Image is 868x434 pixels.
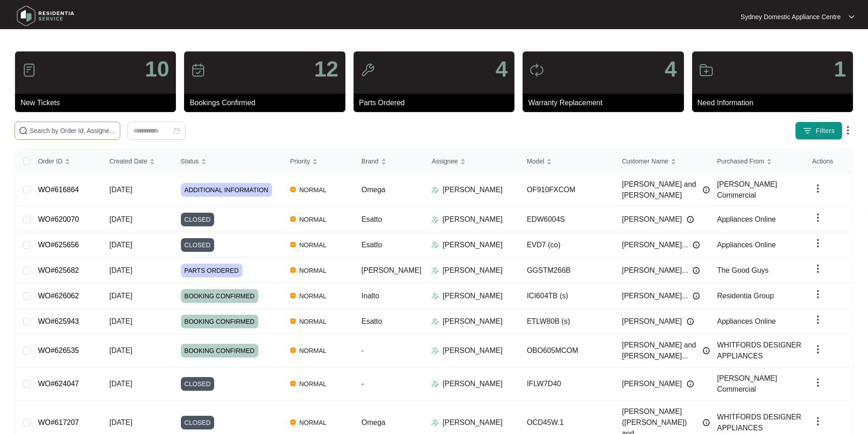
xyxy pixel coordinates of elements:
img: Assigner Icon [431,318,439,325]
span: [PERSON_NAME] Commercial [717,374,777,393]
span: Appliances Online [717,317,776,325]
span: NORMAL [296,345,330,356]
img: Info icon [693,241,700,249]
img: dropdown arrow [812,212,823,223]
span: [PERSON_NAME] [622,378,682,389]
img: Vercel Logo [290,187,296,192]
td: EVD7 (co) [519,232,615,258]
img: Assigner Icon [431,419,439,426]
th: Assignee [424,149,519,174]
img: dropdown arrow [812,263,823,274]
p: 4 [665,58,677,80]
p: 4 [495,58,508,80]
td: OF910FXCOM [519,174,615,207]
img: Vercel Logo [290,216,296,222]
p: [PERSON_NAME] [442,265,503,276]
span: Model [527,156,544,166]
span: [PERSON_NAME]... [622,265,688,276]
span: Filters [816,126,835,136]
img: Info icon [687,380,694,388]
img: Assigner Icon [431,267,439,274]
span: [PERSON_NAME]... [622,291,688,301]
th: Model [519,149,615,174]
span: WHITFORDS DESIGNER APPLIANCES [717,413,801,432]
p: New Tickets [21,97,176,108]
span: WHITFORDS DESIGNER APPLIANCES [717,341,801,360]
img: Assigner Icon [431,347,439,354]
p: 10 [145,58,169,80]
p: [PERSON_NAME] [442,316,503,327]
span: Purchased From [717,156,764,166]
img: Vercel Logo [290,347,296,353]
span: Order ID [38,156,62,166]
img: Vercel Logo [290,419,296,425]
th: Order ID [31,149,102,174]
th: Actions [805,149,853,174]
span: NORMAL [296,265,330,276]
a: WO#626535 [38,347,79,354]
span: [PERSON_NAME] and [PERSON_NAME] [622,179,698,201]
a: WO#624047 [38,380,79,388]
p: Parts Ordered [359,97,514,108]
a: WO#617207 [38,419,79,426]
img: search-icon [19,126,28,135]
img: dropdown arrow [849,15,854,19]
td: EDW6004S [519,207,615,232]
img: Assigner Icon [431,292,439,300]
img: icon [191,63,205,77]
span: - [361,380,364,388]
span: NORMAL [296,214,330,225]
img: Info icon [703,186,710,194]
span: Created Date [109,156,147,166]
img: residentia service logo [14,2,77,30]
a: WO#625656 [38,241,79,249]
img: icon [360,63,375,77]
img: dropdown arrow [812,344,823,355]
span: [PERSON_NAME] [361,266,421,274]
span: [DATE] [109,419,132,426]
img: Vercel Logo [290,267,296,273]
img: icon [22,63,36,77]
span: Residentia Group [717,292,774,300]
span: Appliances Online [717,241,776,249]
span: [DATE] [109,186,132,194]
img: Info icon [693,267,700,274]
span: [DATE] [109,241,132,249]
span: BOOKING CONFIRMED [181,344,258,357]
span: [PERSON_NAME]... [622,240,688,250]
img: Vercel Logo [290,318,296,324]
img: Vercel Logo [290,242,296,247]
img: Assigner Icon [431,241,439,249]
p: Need Information [698,97,853,108]
span: [DATE] [109,380,132,388]
img: Vercel Logo [290,293,296,298]
img: Assigner Icon [431,380,439,388]
img: Info icon [703,419,710,426]
img: dropdown arrow [842,125,853,136]
img: dropdown arrow [812,416,823,427]
td: OBO605MCOM [519,334,615,368]
span: Inalto [361,292,379,300]
th: Created Date [102,149,174,174]
td: IFLW7D40 [519,368,615,401]
span: Brand [361,156,378,166]
img: Info icon [687,216,694,223]
button: filter iconFilters [795,122,842,140]
img: dropdown arrow [812,238,823,249]
th: Brand [354,149,424,174]
span: Omega [361,186,385,194]
p: [PERSON_NAME] [442,345,503,356]
th: Customer Name [615,149,710,174]
span: [DATE] [109,317,132,325]
th: Purchased From [710,149,805,174]
span: NORMAL [296,291,330,301]
span: [PERSON_NAME] Commercial [717,180,777,199]
span: Priority [290,156,310,166]
span: [PERSON_NAME] [622,316,682,327]
p: [PERSON_NAME] [442,378,503,389]
span: CLOSED [181,213,215,226]
img: filter icon [803,126,812,135]
p: [PERSON_NAME] [442,240,503,250]
span: - [361,347,364,354]
span: NORMAL [296,378,330,389]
